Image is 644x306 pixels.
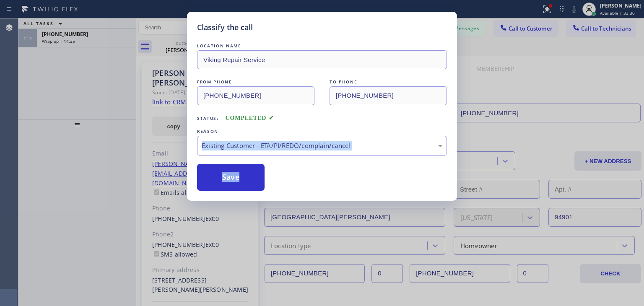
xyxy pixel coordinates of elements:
[197,127,447,136] div: REASON:
[197,164,265,191] button: Save
[197,86,314,105] input: From phone
[197,41,447,50] div: LOCATION NAME
[197,115,219,121] span: Status:
[330,78,447,86] div: TO PHONE
[197,22,253,33] h5: Classify the call
[202,141,442,150] div: Existing Customer - ETA/PI/REDO/complain/cancel
[197,78,314,86] div: FROM PHONE
[226,115,274,121] span: COMPLETED
[330,86,447,105] input: To phone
